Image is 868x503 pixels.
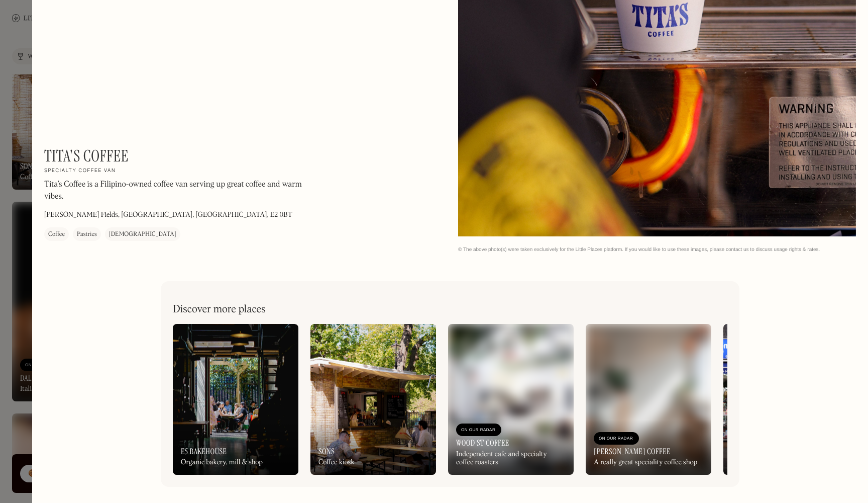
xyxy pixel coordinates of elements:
[599,434,634,444] div: On Our Radar
[458,246,856,253] div: © The above photo(s) were taken exclusively for the Little Places platform. If you would like to ...
[48,229,65,239] div: Coffee
[181,458,263,467] div: Organic bakery, mill & shop
[456,450,566,467] div: Independent cafe and specialty coffee roasters
[723,324,849,475] a: RonsVegan coffee house & bar
[448,324,574,475] a: On Our RadarWood St CoffeeIndependent cafe and specialty coffee roasters
[77,229,97,239] div: Pastries
[44,146,129,165] h1: Tita's Coffee
[318,447,335,456] h3: Sons
[181,447,227,456] h3: E5 Bakehouse
[310,324,436,475] a: SonsCoffee kiosk
[586,324,711,475] a: On Our Radar[PERSON_NAME] CoffeeA really great speciality coffee shop
[173,303,266,316] h2: Discover more places
[109,229,176,239] div: [DEMOGRAPHIC_DATA]
[456,438,509,448] h3: Wood St Coffee
[44,179,315,203] p: Tita’s Coffee is a Filipino-owned coffee van serving up great coffee and warm vibes.
[318,458,354,467] div: Coffee kiosk
[594,458,697,467] div: A really great speciality coffee shop
[461,425,496,435] div: On Our Radar
[44,167,116,175] h2: Specialty coffee van
[44,210,292,220] p: [PERSON_NAME] Fields, [GEOGRAPHIC_DATA], [GEOGRAPHIC_DATA], E2 0BT
[594,447,671,456] h3: [PERSON_NAME] Coffee
[173,324,298,475] a: E5 BakehouseOrganic bakery, mill & shop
